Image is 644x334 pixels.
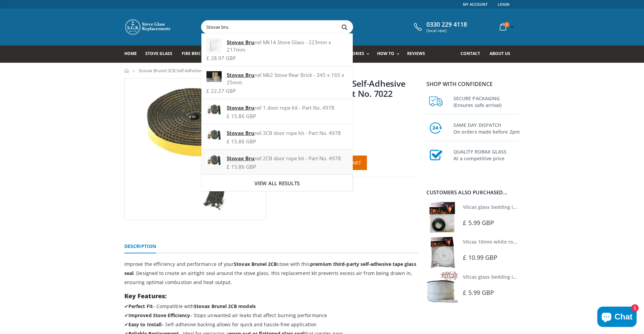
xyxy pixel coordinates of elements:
span: 1 [504,22,510,27]
img: Vitcas stove glass bedding in tape [426,202,458,233]
div: nel Mk2 Stove Rear Brick - 345 x 165 x 25mm [206,71,347,86]
div: nel 2CB door rope kit - Part No. 4978 [206,155,347,162]
strong: Stovax Bru [227,155,254,162]
span: £ 10.99 GBP [463,253,497,261]
h3: QUALITY ROBAX GLASS At a competitive price [453,147,520,162]
a: Accessories [337,46,373,63]
input: Search your stove brand... [201,21,428,33]
strong: Stovax Brunel 2CB [194,303,237,309]
a: About us [490,46,515,63]
strong: Stovax Bru [227,72,254,78]
a: Vitcas glass bedding in tape - 2mm x 15mm x 2 meters (White) [463,274,606,280]
span: Home [124,51,137,56]
a: How To [377,46,403,63]
strong: Stovax Bru [227,130,254,136]
a: Reviews [407,46,430,63]
span: (local rate) [426,28,467,33]
a: Vitcas 10mm white rope kit - includes rope seal and glue! [463,239,595,245]
span: £ 15.86 GBP [227,113,256,119]
a: Fire Bricks [182,46,211,63]
inbox-online-store-chat: Shopify online store chat [595,307,639,329]
div: nel 3CB door rope kit - Part No. 4978 [206,129,347,137]
strong: Key Features: [124,292,167,300]
button: Search [337,21,352,33]
div: nel Mk1A Stove Glass - 223mm x 217mm [206,38,347,53]
strong: Easy to Install [128,321,162,328]
strong: Improved Stove Efficiency [128,312,190,318]
span: View all results [254,180,300,187]
span: £ 22.27 GBP [206,87,236,94]
strong: Stovax Bru [227,39,254,46]
a: Home [124,46,142,63]
div: nel 1 door rope kit - Part No. 4978 [206,104,347,111]
span: £ 28.97 GBP [206,55,236,61]
a: 0330 229 4118 (local rate) [412,21,467,33]
span: Fire Bricks [182,51,206,56]
span: Reviews [407,51,425,56]
span: Contact [461,51,480,56]
a: Contact [461,46,485,63]
strong: Stovax Bru [227,104,254,111]
span: £ 15.86 GBP [227,138,256,145]
h3: SECURE PACKAGING (Ensures safe arrival) [453,94,520,109]
img: Vitcas stove glass bedding in tape [426,272,458,303]
img: Vitcas white rope, glue and gloves kit 10mm [426,236,458,268]
a: Description [124,240,156,253]
p: Shop with confidence [426,80,520,88]
span: 0330 229 4118 [426,21,467,28]
span: Stovax Brunel 2CB Self-Adhesive Glass Seal Kit – Part No. 7022 [139,67,262,74]
img: Stove Glass Replacement [124,19,172,35]
strong: premium third-party self-adhesive tape glass seal [124,261,416,276]
a: Vitcas glass bedding in tape - 2mm x 10mm x 2 meters [463,204,589,210]
span: How To [377,51,394,56]
span: About us [490,51,510,56]
strong: models [238,303,255,309]
span: £ 15.86 GBP [227,163,256,170]
a: Stove Glass [145,46,177,63]
img: GlassSealKit_40238a22-7302-452b-b77e-57a02750d220_800x_crop_center.webp [125,79,266,220]
span: £ 5.99 GBP [463,219,494,227]
h3: SAME DAY DISPATCH On orders made before 2pm [453,120,520,135]
div: Customers also purchased... [426,190,520,195]
p: Improve the efficiency and performance of your stove with this . Designed to create an airtight s... [124,259,418,287]
strong: Stovax Brunel 2CB [234,261,277,267]
a: Home [124,68,129,73]
strong: Perfect Fit [128,303,153,309]
span: Stove Glass [145,51,172,56]
a: 1 [497,20,515,33]
span: £ 5.99 GBP [463,288,494,297]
